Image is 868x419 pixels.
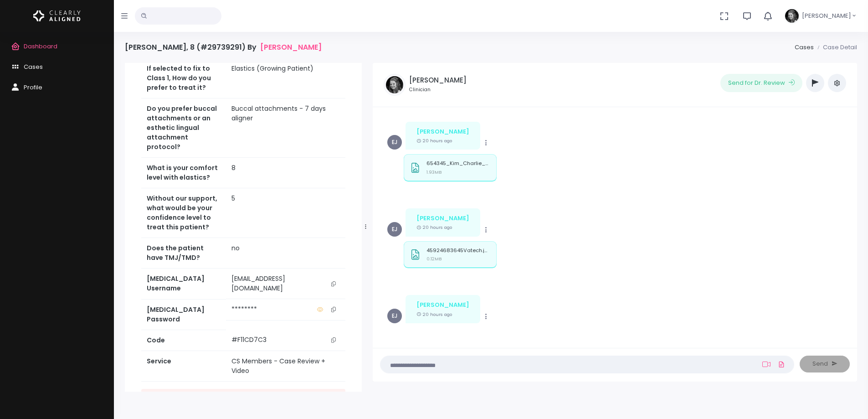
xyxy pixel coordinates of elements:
[141,158,226,188] th: What is your comfort level with elastics?
[409,76,467,84] h5: [PERSON_NAME]
[426,160,490,166] p: 654345_Kim_Charlie_cephPRE.png.png
[416,311,452,317] small: 20 hours ago
[795,43,814,52] a: Cases
[814,43,857,52] li: Case Detail
[226,269,345,299] td: [EMAIL_ADDRESS][DOMAIN_NAME]
[141,299,226,330] th: [MEDICAL_DATA] Password
[24,42,57,51] span: Dashboard
[387,222,402,237] span: EJ
[141,98,226,158] th: Do you prefer buccal attachments or an esthetic lingual attachment protocol?
[802,11,851,21] span: [PERSON_NAME]
[387,309,402,323] span: EJ
[24,83,42,92] span: Profile
[226,158,345,188] td: 8
[380,114,850,339] div: scrollable content
[226,188,345,238] td: 5
[416,300,469,310] div: [PERSON_NAME]
[426,248,490,253] p: 45924683645Vatech.jpg
[260,43,322,52] a: [PERSON_NAME]
[760,361,772,368] a: Add Loom Video
[416,224,452,230] small: 20 hours ago
[231,357,339,376] div: CS Members - Case Review + Video
[776,356,787,372] a: Add Files
[416,138,452,144] small: 20 hours ago
[226,238,345,269] td: no
[784,8,800,24] img: Header Avatar
[409,86,467,93] small: Clinician
[125,63,362,392] div: scrollable content
[141,351,226,382] th: Service
[141,330,226,351] th: Code
[416,214,469,223] div: [PERSON_NAME]
[226,98,345,158] td: Buccal attachments - 7 days aligner
[720,74,802,92] button: Send for Dr. Review
[33,6,81,26] img: Logo Horizontal
[141,58,226,98] th: If selected to fix to Class 1, How do you prefer to treat it?
[141,238,226,269] th: Does the patient have TMJ/TMD?
[426,256,442,262] small: 0.12MB
[141,389,345,406] a: Access Service
[24,62,43,71] span: Cases
[226,58,345,98] td: Elastics (Growing Patient)
[226,330,345,351] td: #F11CD7C3
[125,43,322,52] h4: [PERSON_NAME], 8 (#29739291) By
[387,135,402,150] span: EJ
[141,188,226,238] th: Without our support, what would be your confidence level to treat this patient?
[141,269,226,300] th: [MEDICAL_DATA] Username
[416,127,469,136] div: [PERSON_NAME]
[426,169,442,175] small: 1.93MB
